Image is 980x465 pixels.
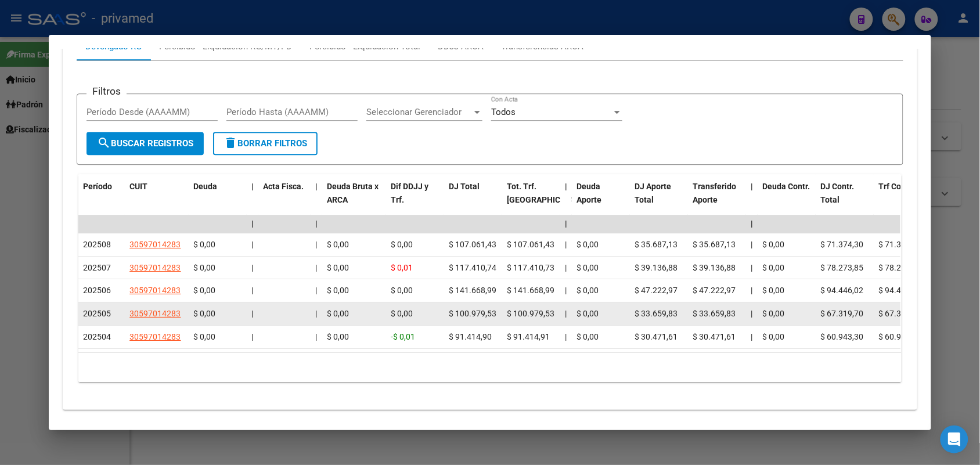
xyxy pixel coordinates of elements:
[251,182,254,191] span: |
[251,286,253,295] span: |
[97,136,111,150] mat-icon: search
[193,309,215,318] span: $ 0,00
[507,182,586,204] span: Tot. Trf. [GEOGRAPHIC_DATA]
[693,240,736,249] span: $ 35.687,13
[193,286,215,295] span: $ 0,00
[762,263,784,272] span: $ 0,00
[565,219,567,228] span: |
[762,309,784,318] span: $ 0,00
[366,107,472,117] span: Seleccionar Gerenciador
[874,174,932,225] datatable-header-cell: Trf Contr.
[746,174,758,225] datatable-header-cell: |
[391,286,413,295] span: $ 0,00
[577,309,599,318] span: $ 0,00
[322,174,386,225] datatable-header-cell: Deuda Bruta x ARCA
[751,309,752,318] span: |
[565,309,567,318] span: |
[560,174,572,225] datatable-header-cell: |
[507,309,554,318] span: $ 100.979,53
[693,332,736,341] span: $ 30.471,61
[820,332,863,341] span: $ 60.943,30
[251,240,253,249] span: |
[251,332,253,341] span: |
[251,219,254,228] span: |
[193,332,215,341] span: $ 0,00
[820,182,854,204] span: DJ Contr. Total
[315,182,318,191] span: |
[213,132,318,155] button: Borrar Filtros
[577,240,599,249] span: $ 0,00
[251,263,253,272] span: |
[315,332,317,341] span: |
[635,263,678,272] span: $ 39.136,88
[327,240,349,249] span: $ 0,00
[193,240,215,249] span: $ 0,00
[83,182,112,191] span: Período
[129,286,181,295] span: 30597014283
[391,240,413,249] span: $ 0,00
[83,332,111,341] span: 202504
[87,85,127,98] h3: Filtros
[878,286,921,295] span: $ 94.446,02
[820,309,863,318] span: $ 67.319,70
[224,138,307,149] span: Borrar Filtros
[878,332,921,341] span: $ 60.943,30
[762,286,784,295] span: $ 0,00
[491,107,516,117] span: Todos
[507,286,554,295] span: $ 141.668,99
[83,309,111,318] span: 202505
[391,309,413,318] span: $ 0,00
[630,174,688,225] datatable-header-cell: DJ Aporte Total
[87,132,204,155] button: Buscar Registros
[751,240,752,249] span: |
[878,263,921,272] span: $ 78.273,85
[635,182,671,204] span: DJ Aporte Total
[565,332,567,341] span: |
[507,332,550,341] span: $ 91.414,91
[565,182,567,191] span: |
[315,309,317,318] span: |
[83,263,111,272] span: 202507
[693,263,736,272] span: $ 39.136,88
[258,174,311,225] datatable-header-cell: Acta Fisca.
[129,182,147,191] span: CUIT
[635,286,678,295] span: $ 47.222,97
[635,240,678,249] span: $ 35.687,13
[189,174,247,225] datatable-header-cell: Deuda
[572,174,630,225] datatable-header-cell: Deuda Aporte
[391,263,413,272] span: $ 0,01
[263,182,304,191] span: Acta Fisca.
[751,263,752,272] span: |
[693,309,736,318] span: $ 33.659,83
[78,174,125,225] datatable-header-cell: Período
[507,263,554,272] span: $ 117.410,73
[391,332,415,341] span: -$ 0,01
[751,286,752,295] span: |
[311,174,322,225] datatable-header-cell: |
[315,286,317,295] span: |
[565,263,567,272] span: |
[83,240,111,249] span: 202508
[391,182,428,204] span: Dif DDJJ y Trf.
[386,174,444,225] datatable-header-cell: Dif DDJJ y Trf.
[762,240,784,249] span: $ 0,00
[878,182,913,191] span: Trf Contr.
[693,286,736,295] span: $ 47.222,97
[693,182,736,204] span: Transferido Aporte
[878,240,921,249] span: $ 71.374,30
[224,136,237,150] mat-icon: delete
[762,182,810,191] span: Deuda Contr.
[565,240,567,249] span: |
[941,426,968,453] div: Open Intercom Messenger
[449,332,492,341] span: $ 91.414,90
[449,263,496,272] span: $ 117.410,74
[577,263,599,272] span: $ 0,00
[327,263,349,272] span: $ 0,00
[193,182,217,191] span: Deuda
[129,263,181,272] span: 30597014283
[97,138,193,149] span: Buscar Registros
[577,286,599,295] span: $ 0,00
[327,182,379,204] span: Deuda Bruta x ARCA
[315,263,317,272] span: |
[577,332,599,341] span: $ 0,00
